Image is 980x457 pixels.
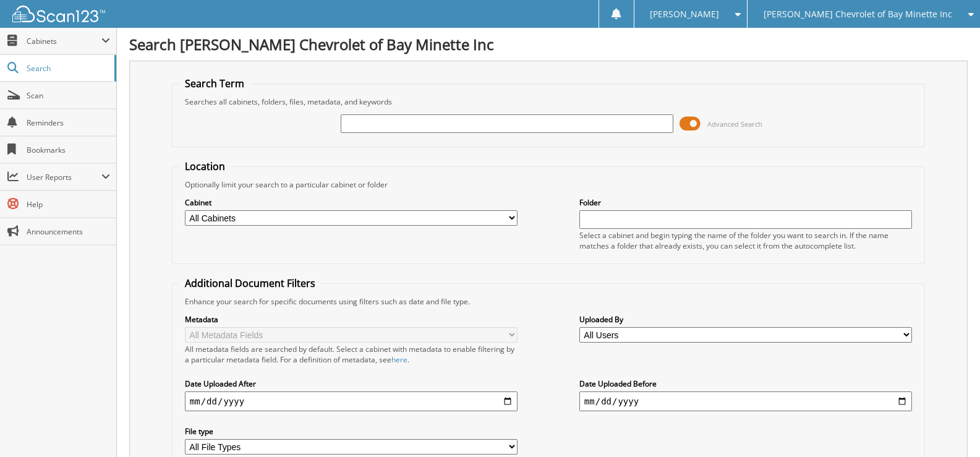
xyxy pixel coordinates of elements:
[707,119,762,129] span: Advanced Search
[12,6,105,22] img: scan123-logo-white.svg
[27,90,110,101] span: Scan
[185,391,518,411] input: start
[650,11,719,18] span: [PERSON_NAME]
[179,96,918,107] div: Searches all cabinets, folders, files, metadata, and keywords
[579,314,912,325] label: Uploaded By
[185,197,518,208] label: Cabinet
[27,117,110,128] span: Reminders
[185,378,518,389] label: Date Uploaded After
[579,391,912,411] input: end
[179,296,918,307] div: Enhance your search for specific documents using filters such as date and file type.
[129,34,968,54] h1: Search [PERSON_NAME] Chevrolet of Bay Minette Inc
[185,314,518,325] label: Metadata
[179,160,231,173] legend: Location
[391,354,407,365] a: here
[27,145,110,155] span: Bookmarks
[27,199,110,210] span: Help
[179,77,250,90] legend: Search Term
[27,63,108,74] span: Search
[579,197,912,208] label: Folder
[579,230,912,251] div: Select a cabinet and begin typing the name of the folder you want to search in. If the name match...
[579,378,912,389] label: Date Uploaded Before
[185,426,518,437] label: File type
[27,226,110,237] span: Announcements
[27,36,101,46] span: Cabinets
[27,172,101,182] span: User Reports
[764,11,952,18] span: [PERSON_NAME] Chevrolet of Bay Minette Inc
[179,276,322,290] legend: Additional Document Filters
[185,344,518,365] div: All metadata fields are searched by default. Select a cabinet with metadata to enable filtering b...
[179,179,918,190] div: Optionally limit your search to a particular cabinet or folder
